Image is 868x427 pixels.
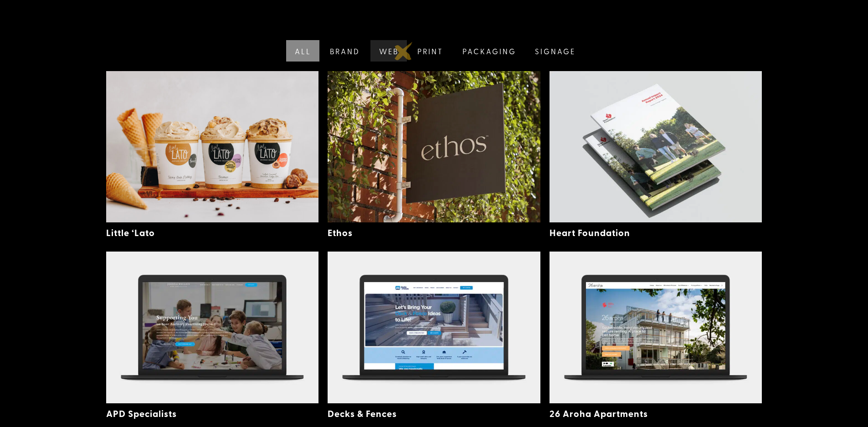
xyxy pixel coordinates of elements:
[106,407,177,420] a: APD Specialists
[328,226,353,239] a: Ethos
[550,407,648,420] a: 26 Aroha Apartments
[452,40,524,62] a: Packaging
[550,71,762,222] img: Heart Foundation
[328,252,540,403] img: Decks & Fences
[106,252,319,403] img: APD Specialists
[106,226,155,239] a: Little ‘Lato
[284,40,320,62] a: All
[328,71,540,222] img: Ethos
[550,226,630,239] a: Heart Foundation
[407,40,452,62] a: Print
[524,40,584,62] a: Signage
[369,40,407,62] a: Web
[319,40,369,62] a: Brand
[106,71,319,222] img: Little ‘Lato
[328,407,397,420] a: Decks & Fences
[550,252,762,403] img: 26 Aroha Apartments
